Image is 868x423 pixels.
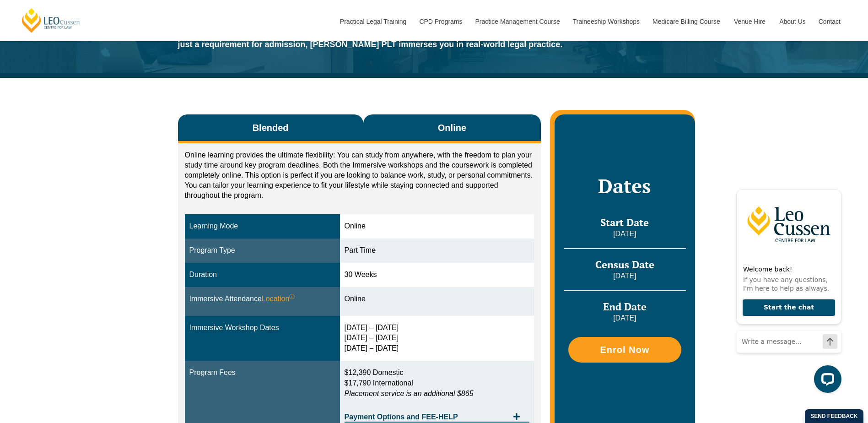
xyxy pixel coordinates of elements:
p: Online learning provides the ultimate flexibility: You can study from anywhere, with the freedom ... [185,150,534,201]
a: Medicare Billing Course [646,2,727,41]
span: Start Date [600,216,649,229]
div: Immersive Attendance [189,294,335,304]
span: Enrol Now [600,345,649,354]
p: [DATE] [564,271,685,281]
div: 30 Weeks [345,270,530,280]
a: CPD Programs [412,2,468,41]
span: Online [438,121,466,134]
em: Placement service is an additional $865 [345,390,474,397]
div: Program Type [189,245,335,256]
p: [DATE] [564,229,685,239]
div: Part Time [345,245,530,256]
a: Practice Management Course [469,2,566,41]
a: Contact [812,2,847,41]
h2: Dates [564,174,685,197]
a: Practical Legal Training [333,2,413,41]
a: Venue Hire [727,2,772,41]
span: End Date [603,300,647,313]
span: Census Date [595,258,654,271]
div: [DATE] – [DATE] [DATE] – [DATE] [DATE] – [DATE] [345,323,530,354]
a: Traineeship Workshops [566,2,646,41]
iframe: LiveChat chat widget [729,172,845,400]
span: $12,390 Domestic [345,369,404,376]
a: About Us [772,2,812,41]
span: Location [262,294,295,304]
div: Duration [189,270,335,280]
div: Online [345,221,530,232]
p: [DATE] [564,313,685,323]
div: Immersive Workshop Dates [189,323,335,333]
div: Learning Mode [189,221,335,232]
a: Enrol Now [568,337,681,363]
span: $17,790 International [345,379,413,387]
span: Blended [253,121,289,134]
div: Program Fees [189,368,335,378]
span: Payment Options and FEE-HELP [345,413,509,421]
a: [PERSON_NAME] Centre for Law [21,7,81,33]
sup: ⓘ [289,293,295,300]
div: Online [345,294,530,304]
